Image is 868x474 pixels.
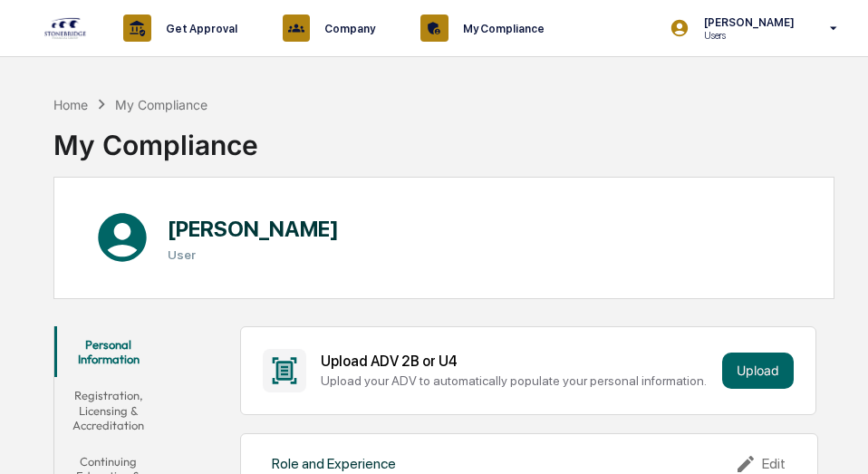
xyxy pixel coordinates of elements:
[54,326,163,378] button: Personal Information
[448,22,554,35] p: My Compliance
[690,15,804,29] p: [PERSON_NAME]
[53,97,88,112] div: Home
[321,353,715,370] div: Upload ADV 2B or U4
[321,373,715,388] div: Upload your ADV to automatically populate your personal information.
[168,216,339,242] h1: [PERSON_NAME]
[115,97,207,112] div: My Compliance
[151,22,246,35] p: Get Approval
[168,247,339,262] h3: User
[272,455,396,472] div: Role and Experience
[43,16,87,40] img: logo
[53,114,258,161] div: My Compliance
[54,377,163,443] button: Registration, Licensing & Accreditation
[310,22,384,35] p: Company
[722,353,794,389] button: Upload
[690,29,804,42] p: Users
